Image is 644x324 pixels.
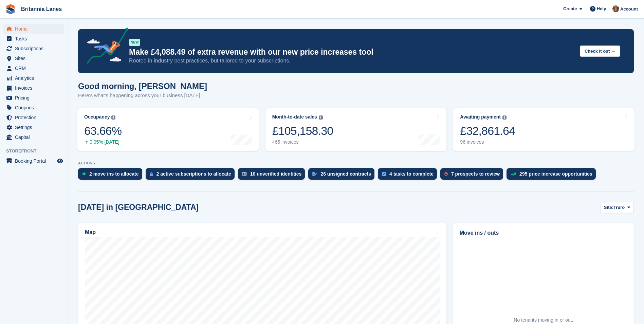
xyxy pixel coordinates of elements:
span: Storefront [6,148,68,155]
a: Occupancy 63.66% 0.05% [DATE] [77,108,259,151]
img: move_ins_to_allocate_icon-fdf77a2bb77ea45bf5b3d319d69a93e2d87916cf1d5bf7949dd705db3b84f3ca.svg [82,172,86,176]
span: Home [15,24,56,34]
a: 26 unsigned contracts [308,168,378,183]
div: 26 unsigned contracts [320,171,371,177]
button: Site: Truro [600,202,634,213]
img: stora-icon-8386f47178a22dfd0bd8f6a31ec36ba5ce8667c1dd55bd0f319d3a0aa187defe.svg [5,4,16,14]
div: £105,158.30 [272,124,333,138]
div: £32,861.64 [460,124,515,138]
a: menu [3,113,64,122]
div: 96 invoices [460,139,515,145]
div: 63.66% [84,124,122,138]
span: Capital [15,132,56,142]
span: CRM [15,64,56,73]
a: menu [3,103,64,112]
img: prospect-51fa495bee0391a8d652442698ab0144808aea92771e9ea1ae160a38d050c398.svg [444,172,448,176]
div: 10 unverified identities [250,171,302,177]
img: price_increase_opportunities-93ffe204e8149a01c8c9dc8f82e8f89637d9d84a8eef4429ea346261dce0b2c0.svg [511,173,516,176]
p: ACTIONS [78,161,634,165]
a: menu [3,83,64,93]
span: Tasks [15,34,56,43]
a: menu [3,73,64,83]
h2: Move ins / outs [460,229,627,237]
a: 2 move ins to allocate [78,168,146,183]
a: Month-to-date sales £105,158.30 465 invoices [265,108,447,151]
a: 2 active subscriptions to allocate [146,168,238,183]
h1: Good morning, [PERSON_NAME] [78,82,207,91]
div: NEW [129,39,140,46]
span: Pricing [15,93,56,103]
a: menu [3,34,64,43]
div: 4 tasks to complete [389,171,434,177]
span: Invoices [15,83,56,93]
a: 7 prospects to review [440,168,507,183]
span: Subscriptions [15,44,56,53]
span: Help [597,5,606,12]
span: Settings [15,123,56,132]
img: active_subscription_to_allocate_icon-d502201f5373d7db506a760aba3b589e785aa758c864c3986d89f69b8ff3... [150,172,153,176]
a: menu [3,132,64,142]
span: Sites [15,54,56,63]
a: menu [3,156,64,166]
img: contract_signature_icon-13c848040528278c33f63329250d36e43548de30e8caae1d1a13099fd9432cc5.svg [312,172,317,176]
img: task-75834270c22a3079a89374b754ae025e5fb1db73e45f91037f5363f120a921f8.svg [382,172,386,176]
span: Site: [604,204,613,211]
div: 7 prospects to review [451,171,500,177]
div: 2 active subscriptions to allocate [157,171,231,177]
span: Create [563,5,577,12]
div: No tenants moving in or out. [514,317,573,324]
div: 2 move ins to allocate [89,171,139,177]
span: Booking Portal [15,156,56,166]
img: verify_identity-adf6edd0f0f0b5bbfe63781bf79b02c33cf7c696d77639b501bdc392416b5a36.svg [242,172,247,176]
div: Awaiting payment [460,114,501,120]
img: icon-info-grey-7440780725fd019a000dd9b08b2336e03edf1995a4989e88bcd33f0948082b44.svg [502,115,507,120]
p: Here's what's happening across your business [DATE] [78,92,207,100]
h2: [DATE] in [GEOGRAPHIC_DATA] [78,203,199,212]
span: Truro [613,204,625,211]
span: Account [620,6,638,13]
div: 0.05% [DATE] [84,139,122,145]
a: 10 unverified identities [238,168,309,183]
h2: Map [85,229,96,235]
a: menu [3,64,64,73]
a: menu [3,24,64,34]
div: 465 invoices [272,139,333,145]
img: Andy Collier [612,5,619,12]
a: menu [3,123,64,132]
a: 4 tasks to complete [378,168,440,183]
button: Check it out → [580,46,620,57]
div: Occupancy [84,114,110,120]
div: 295 price increase opportunities [519,171,592,177]
span: Analytics [15,73,56,83]
span: Coupons [15,103,56,112]
a: Awaiting payment £32,861.64 96 invoices [453,108,634,151]
img: icon-info-grey-7440780725fd019a000dd9b08b2336e03edf1995a4989e88bcd33f0948082b44.svg [111,115,115,120]
a: Preview store [56,157,64,165]
a: menu [3,93,64,103]
img: price-adjustments-announcement-icon-8257ccfd72463d97f412b2fc003d46551f7dbcb40ab6d574587a9cd5c0d94... [81,28,129,66]
a: menu [3,54,64,63]
a: 295 price increase opportunities [507,168,599,183]
p: Make £4,088.49 of extra revenue with our new price increases tool [129,47,574,57]
p: Rooted in industry best practices, but tailored to your subscriptions. [129,57,574,65]
a: Britannia Lanes [18,3,65,15]
img: icon-info-grey-7440780725fd019a000dd9b08b2336e03edf1995a4989e88bcd33f0948082b44.svg [319,115,323,120]
span: Protection [15,113,56,122]
a: menu [3,44,64,53]
div: Month-to-date sales [272,114,317,120]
